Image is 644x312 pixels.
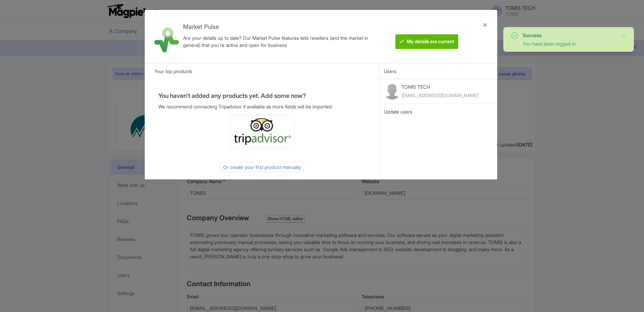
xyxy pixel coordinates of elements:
div: Users [380,63,497,79]
img: contact-b11cc6e953956a0c50a2f97983291f06.png [384,83,400,100]
div: Your top products [145,63,379,79]
h4: You haven't added any products yet. Add some now? [158,92,366,99]
p: TOMIS TECH [401,83,478,90]
div: Success [523,32,616,39]
img: ta_logo-885a1c64328048f2535e39284ba9d771.png [233,118,291,145]
btn: My details are current [395,34,458,49]
div: Update users [384,108,493,116]
div: [EMAIL_ADDRESS][DOMAIN_NAME] [401,92,478,99]
p: We recommend connecting Tripadvisor if available as more fields will be imported. [158,103,366,110]
button: Close [621,32,627,40]
div: Are your details up to date? Our Market Pulse features tells resellers (and the market in general... [183,34,377,49]
div: You have been logged in [523,40,616,47]
img: market_pulse-1-0a5220b3d29e4a0de46fb7534bebe030.svg [154,28,179,52]
h4: Market Pulse [183,23,377,30]
div: Or create your first product manually [220,162,304,173]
